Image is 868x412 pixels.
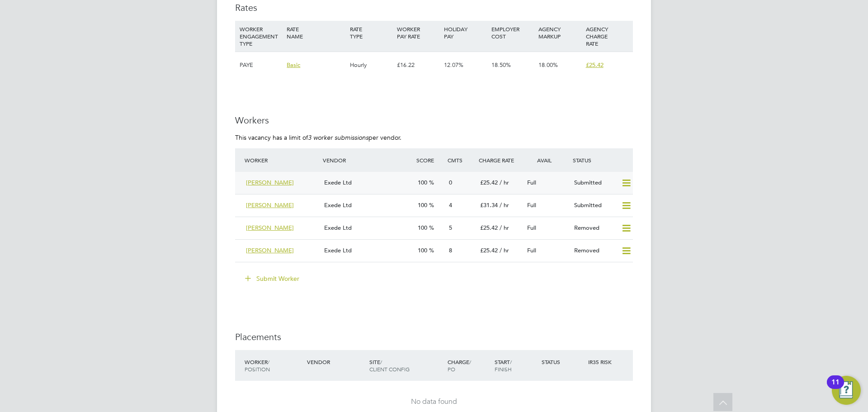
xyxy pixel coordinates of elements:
[418,224,427,232] span: 100
[235,114,633,126] h3: Workers
[539,354,586,370] div: Status
[571,175,618,190] div: Submitted
[527,201,536,209] span: Full
[418,201,427,209] span: 100
[348,52,395,78] div: Hourly
[418,179,427,186] span: 100
[527,224,536,232] span: Full
[449,224,452,232] span: 5
[244,397,624,407] div: No data found
[235,2,633,14] h3: Rates
[492,354,539,377] div: Start
[489,21,536,44] div: EMPLOYER COST
[571,221,618,236] div: Removed
[237,52,284,78] div: PAYE
[305,354,367,370] div: Vendor
[538,61,558,69] span: 18.00%
[831,382,840,394] div: 11
[242,152,321,168] div: Worker
[235,331,633,343] h3: Placements
[449,246,452,254] span: 8
[480,179,498,186] span: £25.42
[246,224,294,232] span: [PERSON_NAME]
[239,271,307,286] button: Submit Worker
[480,224,498,232] span: £25.42
[324,224,352,232] span: Exede Ltd
[235,133,633,142] p: This vacancy has a limit of per vendor.
[586,354,617,370] div: IR35 Risk
[284,21,347,44] div: RATE NAME
[414,152,445,168] div: Score
[571,152,633,168] div: Status
[369,358,410,373] span: / Client Config
[527,179,536,186] span: Full
[832,376,861,405] button: Open Resource Center, 11 new notifications
[480,201,498,209] span: £31.34
[571,198,618,213] div: Submitted
[500,246,509,254] span: / hr
[500,179,509,186] span: / hr
[491,61,511,69] span: 18.50%
[495,358,512,373] span: / Finish
[395,52,442,78] div: £16.22
[500,201,509,209] span: / hr
[448,358,471,373] span: / PO
[476,152,524,168] div: Charge Rate
[449,201,452,209] span: 4
[246,201,294,209] span: [PERSON_NAME]
[395,21,442,44] div: WORKER PAY RATE
[321,152,414,168] div: Vendor
[536,21,583,44] div: AGENCY MARKUP
[367,354,445,377] div: Site
[442,21,489,44] div: HOLIDAY PAY
[584,21,631,52] div: AGENCY CHARGE RATE
[246,246,294,254] span: [PERSON_NAME]
[445,152,476,168] div: Cmts
[237,21,284,52] div: WORKER ENGAGEMENT TYPE
[524,152,571,168] div: Avail
[324,179,352,186] span: Exede Ltd
[500,224,509,232] span: / hr
[324,201,352,209] span: Exede Ltd
[324,246,352,254] span: Exede Ltd
[308,133,368,142] em: 3 worker submissions
[480,246,498,254] span: £25.42
[242,354,305,377] div: Worker
[348,21,395,44] div: RATE TYPE
[246,179,294,186] span: [PERSON_NAME]
[586,61,604,69] span: £25.42
[444,61,463,69] span: 12.07%
[571,243,618,258] div: Removed
[418,246,427,254] span: 100
[287,61,300,69] span: Basic
[245,358,270,373] span: / Position
[527,246,536,254] span: Full
[449,179,452,186] span: 0
[445,354,492,377] div: Charge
